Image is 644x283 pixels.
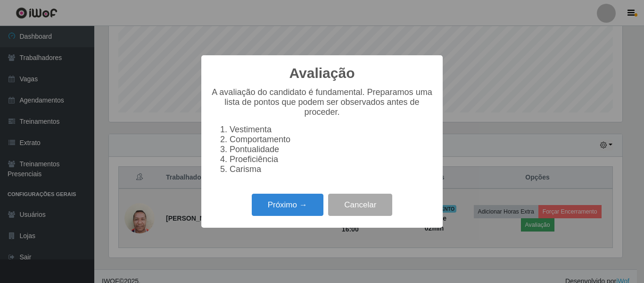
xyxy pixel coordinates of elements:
[211,87,433,117] p: A avaliação do candidato é fundamental. Preparamos uma lista de pontos que podem ser observados a...
[230,135,433,145] li: Comportamento
[230,154,433,164] li: Proeficiência
[230,164,433,174] li: Carisma
[289,65,355,82] h2: Avaliação
[328,194,392,216] button: Cancelar
[230,145,433,154] li: Pontualidade
[252,194,323,216] button: Próximo →
[230,125,433,135] li: Vestimenta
